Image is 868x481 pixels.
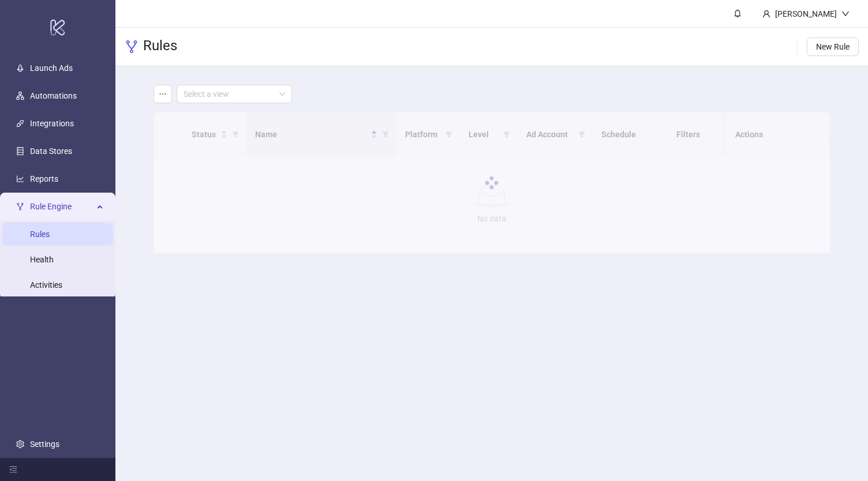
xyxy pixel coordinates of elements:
[143,37,177,57] h3: Rules
[807,37,859,56] button: New Rule
[762,10,770,18] span: user
[30,195,93,218] span: Rule Engine
[125,40,139,54] span: fork
[816,42,850,51] span: New Rule
[30,91,77,100] a: Automations
[30,119,74,128] a: Integrations
[9,465,17,474] span: menu-fold
[16,202,24,211] span: fork
[30,174,58,183] a: Reports
[30,280,62,290] a: Activities
[841,10,850,18] span: down
[770,7,841,20] div: [PERSON_NAME]
[30,230,50,239] a: Rules
[30,439,59,449] a: Settings
[30,63,73,73] a: Launch Ads
[734,9,742,17] span: bell
[30,255,54,264] a: Health
[30,146,72,156] a: Data Stores
[159,90,167,98] span: ellipsis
